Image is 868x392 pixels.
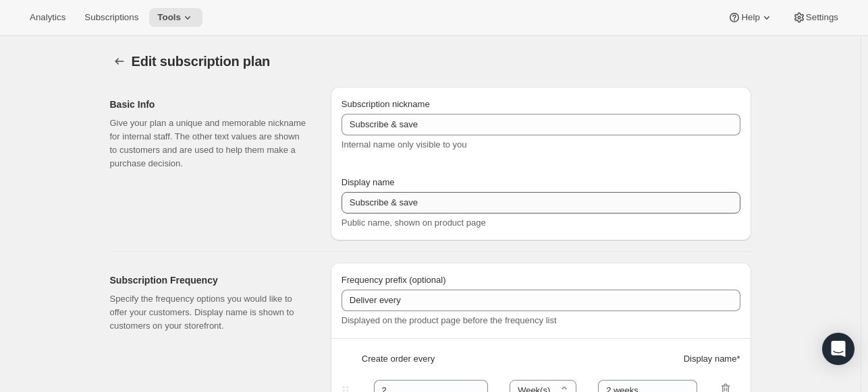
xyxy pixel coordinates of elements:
[741,12,759,23] span: Help
[684,352,740,366] span: Display name *
[149,8,202,27] button: Tools
[110,117,309,170] p: Give your plan a unique and memorable nickname for internal staff. The other text values are show...
[342,290,740,311] input: Deliver every
[110,98,309,111] h2: Basic Info
[822,333,855,365] div: Open Intercom Messenger
[110,273,309,287] h2: Subscription Frequency
[720,8,781,27] button: Help
[806,12,838,23] span: Settings
[22,8,74,27] button: Analytics
[342,275,446,285] span: Frequency prefix (optional)
[30,12,65,23] span: Analytics
[342,114,740,135] input: Subscribe & Save
[84,12,138,23] span: Subscriptions
[157,12,181,23] span: Tools
[784,8,846,27] button: Settings
[110,292,309,333] p: Specify the frequency options you would like to offer your customers. Display name is shown to cu...
[110,52,129,71] button: Subscription plans
[342,99,430,109] span: Subscription nickname
[76,8,146,27] button: Subscriptions
[342,139,467,150] span: Internal name only visible to you
[342,218,486,228] span: Public name, shown on product page
[342,192,740,214] input: Subscribe & Save
[342,177,395,187] span: Display name
[342,315,557,325] span: Displayed on the product page before the frequency list
[362,352,435,366] span: Create order every
[132,54,271,69] span: Edit subscription plan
